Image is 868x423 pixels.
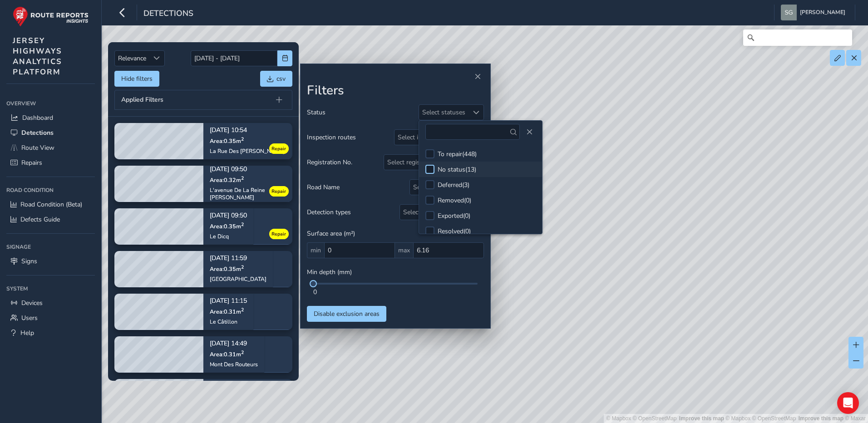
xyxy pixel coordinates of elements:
sup: 2 [241,306,244,313]
span: Repair [271,188,286,195]
a: Defects Guide [6,212,95,227]
a: Dashboard [6,110,95,125]
div: Select statuses [419,105,469,120]
div: L'avenue De La Reine [PERSON_NAME] [210,187,286,201]
span: Dashboard [22,113,53,122]
div: Overview [6,97,95,110]
span: Area: 0.32 m [210,176,244,184]
span: Route View [21,143,54,152]
sup: 2 [241,175,244,182]
span: Users [21,314,38,322]
input: 0 [324,242,395,258]
span: Repair [271,231,286,238]
span: Area: 0.31 m [210,308,244,315]
span: min [307,242,324,258]
span: Detections [143,8,193,20]
span: JERSEY HIGHWAYS ANALYTICS PLATFORM [13,35,62,77]
div: Resolved ( 0 ) [438,227,471,236]
a: Route View [6,140,95,155]
div: Mont Des Routeurs [210,361,258,368]
div: Removed ( 0 ) [438,196,471,205]
div: No status ( 13 ) [438,165,476,174]
span: Repairs [21,158,42,167]
div: Deferred ( 3 ) [438,181,469,189]
div: [GEOGRAPHIC_DATA] [210,275,266,283]
span: Area: 0.35 m [210,137,244,145]
span: Help [20,329,34,337]
button: [PERSON_NAME] [781,5,848,20]
span: Surface area (m²) [307,229,355,238]
span: Repair [271,145,286,152]
p: [DATE] 11:15 [210,298,247,305]
span: Devices [21,299,43,307]
span: Area: 0.31 m [210,350,244,358]
sup: 2 [241,264,244,271]
a: Detections [6,125,95,140]
span: [PERSON_NAME] [800,5,845,20]
p: [DATE] 09:50 [210,213,247,219]
span: Area: 0.35 m [210,222,244,230]
button: Close [523,126,536,138]
div: Select road names [410,180,469,195]
button: csv [260,71,292,87]
img: rr logo [13,6,89,27]
div: Open Intercom Messenger [837,392,859,414]
span: Road Condition (Beta) [20,200,82,209]
a: Signs [6,254,95,269]
span: Status [307,108,325,117]
p: [DATE] 11:59 [210,256,266,262]
div: La Rue Des [PERSON_NAME] [210,148,285,155]
a: Users [6,310,95,325]
p: [DATE] 10:54 [210,128,285,134]
div: System [6,282,95,295]
a: Devices [6,295,95,310]
p: [DATE] 09:50 [210,167,286,173]
div: To repair ( 448 ) [438,150,477,158]
a: Repairs [6,155,95,170]
input: 0 [413,242,484,258]
div: Select registration numbers [384,155,469,170]
span: csv [276,74,286,83]
p: [DATE] 14:49 [210,341,258,347]
span: Detections [21,128,54,137]
div: Select detection types [400,205,469,220]
span: Area: 0.35 m [210,265,244,273]
a: Road Condition (Beta) [6,197,95,212]
span: Relevance [115,51,149,66]
span: Registration No. [307,158,352,167]
h2: Filters [307,83,484,98]
sup: 2 [241,349,244,356]
div: Le Câtillon [210,318,247,325]
input: Search [743,30,852,46]
img: diamond-layout [781,5,797,20]
span: Applied Filters [121,97,163,103]
span: Defects Guide [20,215,60,224]
button: Disable exclusion areas [307,306,386,322]
div: Sort by Date [149,51,164,66]
span: max [395,242,413,258]
span: Road Name [307,183,340,192]
sup: 2 [241,136,244,143]
button: Hide filters [114,71,159,87]
sup: 2 [241,221,244,228]
span: Min depth (mm) [307,268,352,276]
div: 0 [313,288,478,296]
div: Exported ( 0 ) [438,211,470,220]
button: Close [471,70,484,83]
span: Detection types [307,208,351,216]
span: Signs [21,257,37,266]
div: Signage [6,240,95,254]
div: Select inspection routes [395,130,469,145]
div: Road Condition [6,183,95,197]
div: Le Dicq [210,233,247,240]
a: Help [6,325,95,340]
span: Inspection routes [307,133,356,142]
